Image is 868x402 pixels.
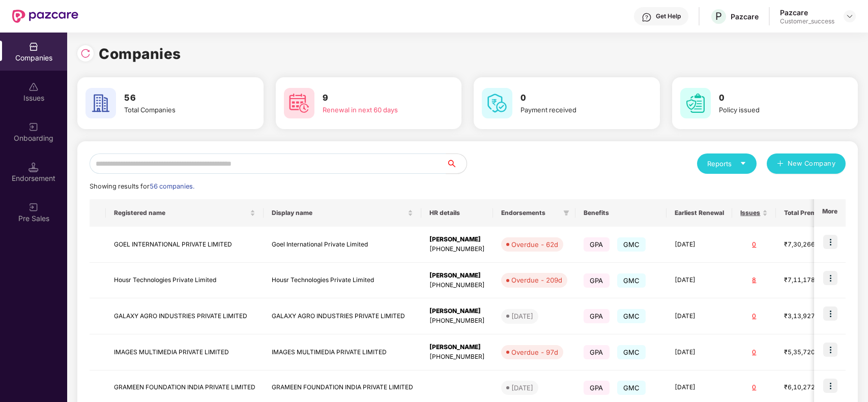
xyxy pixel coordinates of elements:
[511,383,533,393] div: [DATE]
[511,311,533,321] div: [DATE]
[106,227,264,263] td: GOEL INTERNATIONAL PRIVATE LIMITED
[823,235,837,249] img: icon
[429,235,485,244] div: [PERSON_NAME]
[80,48,91,58] img: svg+xml;base64,PHN2ZyBpZD0iUmVsb2FkLTMyeDMyIiB4bWxucz0iaHR0cDovL3d3dy53My5vcmcvMjAwMC9zdmciIHdpZH...
[114,209,248,217] span: Registered name
[482,88,512,118] img: svg+xml;base64,PHN2ZyB4bWxucz0iaHR0cDovL3d3dy53My5vcmcvMjAwMC9zdmciIHdpZHRoPSI2MCIgaGVpZ2h0PSI2MC...
[740,348,768,357] div: 0
[124,91,235,105] h3: 56
[584,237,610,252] span: GPA
[446,160,467,168] span: search
[511,239,558,250] div: Overdue - 62d
[520,105,631,115] div: Payment received
[740,209,760,217] span: Issues
[667,199,732,227] th: Earliest Renewal
[28,202,39,212] img: svg+xml;base64,PHN2ZyB3aWR0aD0iMjAiIGhlaWdodD0iMjAiIHZpZXdCb3g9IjAgMCAyMCAyMCIgZmlsbD0ibm9uZSIgeG...
[28,122,39,132] img: svg+xml;base64,PHN2ZyB3aWR0aD0iMjAiIGhlaWdodD0iMjAiIHZpZXdCb3g9IjAgMCAyMCAyMCIgZmlsbD0ibm9uZSIgeG...
[429,352,485,362] div: [PHONE_NUMBER]
[584,381,610,395] span: GPA
[788,159,836,169] span: New Company
[776,199,843,227] th: Total Premium
[617,237,646,252] span: GMC
[784,209,827,217] span: Total Premium
[740,312,768,321] div: 0
[740,383,768,392] div: 0
[90,182,194,190] span: Showing results for
[780,8,834,17] div: Pazcare
[784,383,835,392] div: ₹6,10,272.4
[106,263,264,299] td: Housr Technologies Private Limited
[264,227,421,263] td: Goel International Private Limited
[106,334,264,370] td: IMAGES MULTIMEDIA PRIVATE LIMITED
[784,348,835,357] div: ₹5,35,720
[777,160,784,168] span: plus
[617,273,646,288] span: GMC
[563,210,569,216] span: filter
[12,10,78,23] img: New Pazcare Logo
[846,12,854,20] img: svg+xml;base64,PHN2ZyBpZD0iRHJvcGRvd24tMzJ4MzIiIHhtbG5zPSJodHRwOi8vd3d3LnczLm9yZy8yMDAwL3N2ZyIgd2...
[575,199,667,227] th: Benefits
[667,263,732,299] td: [DATE]
[106,298,264,334] td: GALAXY AGRO INDUSTRIES PRIVATE LIMITED
[429,271,485,281] div: [PERSON_NAME]
[429,343,485,352] div: [PERSON_NAME]
[740,160,746,167] span: caret-down
[501,209,559,217] span: Endorsements
[823,271,837,285] img: icon
[617,309,646,323] span: GMC
[823,306,837,321] img: icon
[780,17,834,25] div: Customer_success
[284,88,314,118] img: svg+xml;base64,PHN2ZyB4bWxucz0iaHR0cDovL3d3dy53My5vcmcvMjAwMC9zdmciIHdpZHRoPSI2MCIgaGVpZ2h0PSI2MC...
[617,345,646,359] span: GMC
[584,309,610,323] span: GPA
[28,42,39,52] img: svg+xml;base64,PHN2ZyBpZD0iQ29tcGFuaWVzIiB4bWxucz0iaHR0cDovL3d3dy53My5vcmcvMjAwMC9zdmciIHdpZHRoPS...
[150,182,194,190] span: 56 companies.
[667,227,732,263] td: [DATE]
[707,159,746,169] div: Reports
[511,275,562,285] div: Overdue - 209d
[740,275,768,285] div: 8
[106,199,264,227] th: Registered name
[421,199,493,227] th: HR details
[446,153,467,174] button: search
[642,12,652,22] img: svg+xml;base64,PHN2ZyBpZD0iSGVscC0zMngzMiIgeG1sbnM9Imh0dHA6Ly93d3cudzMub3JnLzIwMDAvc3ZnIiB3aWR0aD...
[767,153,846,174] button: plusNew Company
[264,334,421,370] td: IMAGES MULTIMEDIA PRIVATE LIMITED
[667,334,732,370] td: [DATE]
[99,43,181,65] h1: Companies
[28,82,39,92] img: svg+xml;base64,PHN2ZyBpZD0iSXNzdWVzX2Rpc2FibGVkIiB4bWxucz0iaHR0cDovL3d3dy53My5vcmcvMjAwMC9zdmciIH...
[429,306,485,316] div: [PERSON_NAME]
[584,273,610,288] span: GPA
[823,343,837,357] img: icon
[784,312,835,321] div: ₹3,13,927.2
[429,316,485,326] div: [PHONE_NUMBER]
[719,91,829,105] h3: 0
[656,12,681,20] div: Get Help
[264,298,421,334] td: GALAXY AGRO INDUSTRIES PRIVATE LIMITED
[323,91,433,105] h3: 9
[85,88,116,118] img: svg+xml;base64,PHN2ZyB4bWxucz0iaHR0cDovL3d3dy53My5vcmcvMjAwMC9zdmciIHdpZHRoPSI2MCIgaGVpZ2h0PSI2MC...
[814,199,846,227] th: More
[323,105,433,115] div: Renewal in next 60 days
[680,88,711,118] img: svg+xml;base64,PHN2ZyB4bWxucz0iaHR0cDovL3d3dy53My5vcmcvMjAwMC9zdmciIHdpZHRoPSI2MCIgaGVpZ2h0PSI2MC...
[667,298,732,334] td: [DATE]
[823,379,837,393] img: icon
[429,281,485,290] div: [PHONE_NUMBER]
[520,91,631,105] h3: 0
[124,105,235,115] div: Total Companies
[784,275,835,285] div: ₹7,11,178.92
[584,345,610,359] span: GPA
[617,381,646,395] span: GMC
[715,10,722,22] span: P
[784,240,835,250] div: ₹7,30,266.6
[731,12,759,21] div: Pazcare
[561,207,571,219] span: filter
[511,347,558,357] div: Overdue - 97d
[28,162,39,172] img: svg+xml;base64,PHN2ZyB3aWR0aD0iMTQuNSIgaGVpZ2h0PSIxNC41IiB2aWV3Qm94PSIwIDAgMTYgMTYiIGZpbGw9Im5vbm...
[272,209,406,217] span: Display name
[264,199,421,227] th: Display name
[264,263,421,299] td: Housr Technologies Private Limited
[719,105,829,115] div: Policy issued
[740,240,768,250] div: 0
[732,199,776,227] th: Issues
